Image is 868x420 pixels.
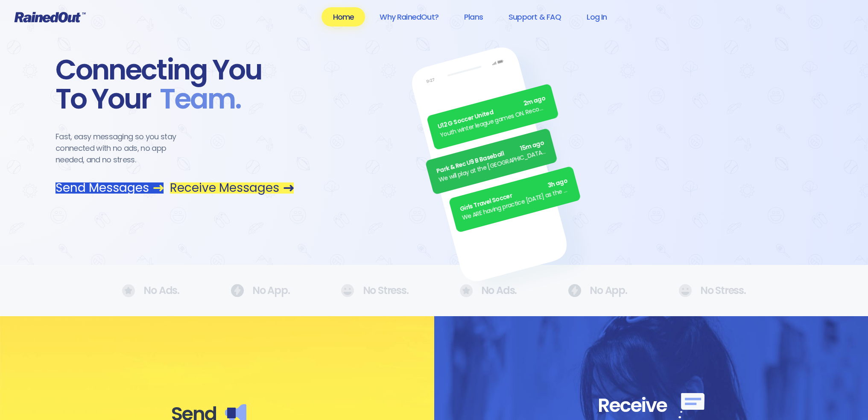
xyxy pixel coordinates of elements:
[678,284,692,297] img: No Ads.
[598,393,704,418] div: Receive
[231,284,244,297] img: No Ads.
[341,284,354,297] img: No Ads.
[460,284,473,297] img: No Ads.
[568,284,581,297] img: No Ads.
[56,56,294,114] div: Connecting You To Your
[547,176,568,191] span: 3h ago
[321,7,365,26] a: Home
[678,393,704,418] img: Receive messages
[460,284,517,297] div: No Ads.
[122,284,179,297] div: No Ads.
[523,94,547,109] span: 2m ago
[459,176,569,214] div: Girls Travel Soccer
[678,284,746,297] div: No Stress.
[453,7,494,26] a: Plans
[519,138,545,153] span: 15m ago
[341,284,408,297] div: No Stress.
[122,284,135,297] img: No Ads.
[461,185,571,223] div: We ARE having practice [DATE] as the sun is finally out.
[231,284,290,297] div: No App.
[568,284,627,297] div: No App.
[435,138,545,176] div: Park & Rec U9 B Baseball
[56,131,192,165] div: Fast, easy messaging so you stay connected with no ads, no app needed, and no stress.
[151,85,241,114] span: Team .
[437,94,547,132] div: U12 G Soccer United
[438,147,547,185] div: We will play at the [GEOGRAPHIC_DATA]. Wear white, be at the field by 5pm.
[170,182,294,194] a: Receive Messages
[368,7,450,26] a: Why RainedOut?
[56,182,164,194] a: Send Messages
[576,7,618,26] a: Log In
[439,103,549,140] div: Youth winter league games ON. Recommend running shoes/sneakers for players as option for footwear.
[497,7,572,26] a: Support & FAQ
